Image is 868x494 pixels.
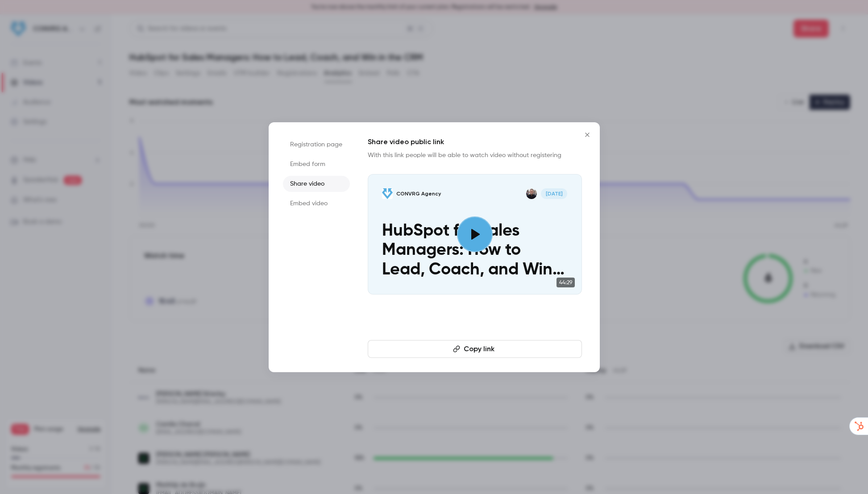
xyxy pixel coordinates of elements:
[578,126,596,144] button: Close
[368,174,582,295] a: HubSpot for Sales Managers: How to Lead, Coach, and Win in the CRMCONVRG AgencyTony Dowling[DATE]...
[368,151,582,160] p: With this link people will be able to watch video without registering
[557,278,575,287] span: 44:29
[283,137,350,153] li: Registration page
[283,195,350,212] li: Embed video
[283,156,350,172] li: Embed form
[368,340,582,358] button: Copy link
[368,137,582,147] h1: Share video public link
[283,176,350,192] li: Share video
